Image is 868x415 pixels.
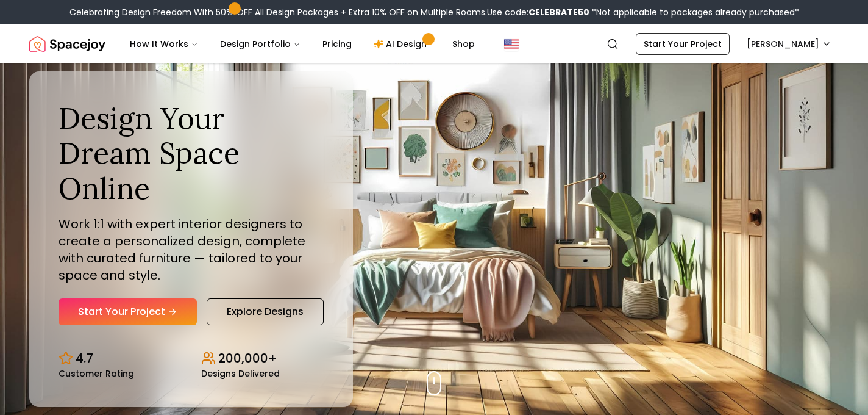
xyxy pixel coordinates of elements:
span: *Not applicable to packages already purchased* [589,6,799,18]
nav: Global [29,24,839,63]
a: AI Design [364,32,440,56]
a: Start Your Project [636,33,730,55]
img: Spacejoy Logo [29,32,105,56]
button: [PERSON_NAME] [739,33,839,55]
a: Explore Designs [207,298,324,325]
div: Celebrating Design Freedom With 50% OFF All Design Packages + Extra 10% OFF on Multiple Rooms. [69,6,799,18]
a: Spacejoy [29,32,105,56]
img: United States [504,37,519,51]
a: Shop [443,32,485,56]
a: Pricing [313,32,361,56]
h1: Design Your Dream Space Online [59,101,324,206]
p: Work 1:1 with expert interior designers to create a personalized design, complete with curated fu... [59,215,324,284]
span: Use code: [487,6,589,18]
small: Customer Rating [59,369,134,378]
div: Design stats [59,340,324,378]
nav: Main [120,32,485,56]
button: Design Portfolio [210,32,310,56]
p: 4.7 [76,350,93,367]
a: Start Your Project [59,298,197,325]
p: 200,000+ [218,350,277,367]
small: Designs Delivered [201,369,280,378]
b: CELEBRATE50 [528,6,589,18]
button: How It Works [120,32,208,56]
